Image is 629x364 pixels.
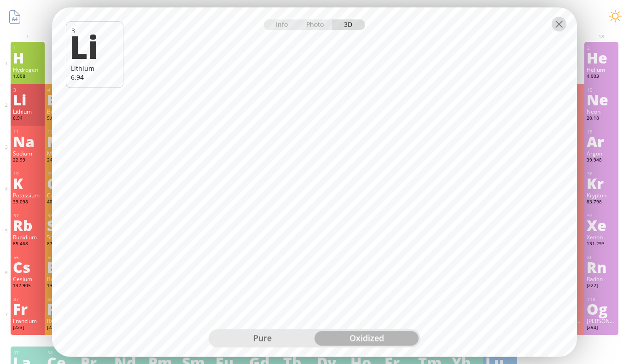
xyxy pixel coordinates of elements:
[47,171,76,177] div: 20
[13,260,42,274] div: Cs
[13,213,42,219] div: 37
[13,150,42,157] div: Sodium
[13,275,42,283] div: Cesium
[13,176,42,191] div: K
[13,350,42,356] div: 57
[13,73,42,81] div: 1.008
[47,296,76,302] div: 88
[47,275,76,283] div: Barium
[299,19,332,30] div: Photo
[47,260,76,274] div: Ba
[47,241,76,248] div: 87.62
[70,31,117,62] div: Li
[13,87,42,93] div: 3
[587,157,616,164] div: 39.948
[13,301,42,316] div: Fr
[587,241,616,248] div: 131.293
[13,108,42,115] div: Lithium
[47,176,76,191] div: Ca
[587,233,616,241] div: Xenon
[587,260,616,274] div: Rn
[47,87,76,93] div: 4
[587,191,616,199] div: Krypton
[13,50,42,65] div: H
[47,92,76,107] div: Be
[587,176,616,191] div: Kr
[13,92,42,107] div: Li
[587,129,616,135] div: 18
[13,157,42,164] div: 22.99
[47,254,76,260] div: 56
[587,115,616,122] div: 20.18
[587,171,616,177] div: 36
[47,150,76,157] div: Magnesium
[210,331,314,346] div: pure
[47,233,76,241] div: Strontium
[13,233,42,241] div: Rubidium
[587,317,616,324] div: [PERSON_NAME]
[13,191,42,199] div: Potassium
[13,283,42,290] div: 132.905
[47,218,76,232] div: Sr
[13,296,42,302] div: 87
[587,87,616,93] div: 10
[587,150,616,157] div: Argon
[13,129,42,135] div: 11
[47,157,76,164] div: 24.305
[587,275,616,283] div: Radon
[587,254,616,260] div: 86
[47,324,76,332] div: [226]
[13,134,42,149] div: Na
[587,66,616,73] div: Helium
[264,19,299,30] div: Info
[13,317,42,324] div: Francium
[587,296,616,302] div: 118
[47,191,76,199] div: Calcium
[587,134,616,149] div: Ar
[47,129,76,135] div: 12
[587,73,616,81] div: 4.003
[71,73,118,81] div: 6.94
[47,283,76,290] div: 137.327
[13,199,42,206] div: 39.098
[47,350,76,356] div: 58
[13,254,42,260] div: 55
[587,50,616,65] div: He
[13,115,42,122] div: 6.94
[47,108,76,115] div: Beryllium
[47,301,76,316] div: Ra
[13,218,42,232] div: Rb
[587,199,616,206] div: 83.798
[587,45,616,51] div: 2
[47,213,76,219] div: 38
[47,199,76,206] div: 40.078
[587,324,616,332] div: [294]
[13,241,42,248] div: 85.468
[587,283,616,290] div: [222]
[314,331,419,346] div: oxidized
[587,301,616,316] div: Og
[47,317,76,324] div: Radium
[13,66,42,73] div: Hydrogen
[47,134,76,149] div: Mg
[13,171,42,177] div: 19
[587,218,616,232] div: Xe
[47,115,76,122] div: 9.012
[5,5,624,23] h1: Talbica. Interactive chemistry
[587,92,616,107] div: Ne
[587,108,616,115] div: Neon
[13,324,42,332] div: [223]
[587,213,616,219] div: 54
[13,45,42,51] div: 1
